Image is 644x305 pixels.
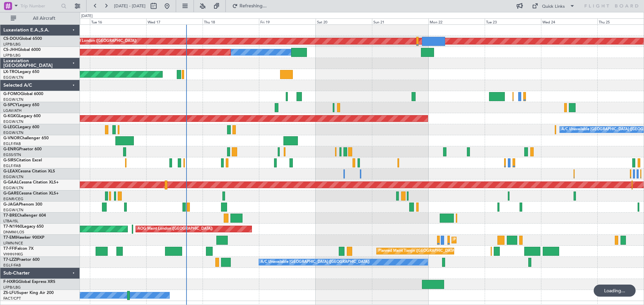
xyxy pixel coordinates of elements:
a: G-JAGAPhenom 300 [3,203,42,207]
div: Quick Links [542,3,565,10]
a: G-ENRGPraetor 600 [3,147,42,151]
span: T7-N1960 [3,225,22,229]
a: T7-EMIHawker 900XP [3,236,44,240]
button: Quick Links [529,1,578,11]
a: LFPB/LBG [3,53,21,58]
a: LFPB/LBG [3,42,21,47]
a: LFPB/LBG [3,285,21,290]
a: LX-TROLegacy 650 [3,70,39,74]
span: [DATE] - [DATE] [114,3,146,9]
div: [DATE] [81,13,93,19]
span: T7-FFI [3,247,15,251]
div: Planned Maint Tianjin ([GEOGRAPHIC_DATA]) [378,246,457,256]
a: EGGW/LTN [3,97,23,102]
a: DNMM/LOS [3,230,24,235]
a: G-LEAXCessna Citation XLS [3,169,55,173]
div: Tue 23 [485,18,541,24]
a: EGNR/CEG [3,197,23,202]
a: EGGW/LTN [3,174,23,179]
div: Planned Maint [GEOGRAPHIC_DATA] [453,235,518,245]
div: Fri 19 [259,18,315,24]
a: CS-DOUGlobal 6500 [3,37,42,41]
span: G-LEAX [3,169,18,173]
div: Loading... [594,285,636,297]
span: LX-TRO [3,70,18,74]
a: EGGW/LTN [3,75,23,80]
a: EGSS/STN [3,152,21,157]
div: Mon 22 [428,18,485,24]
span: G-ENRG [3,147,19,151]
a: T7-BREChallenger 604 [3,214,46,218]
div: Sat 20 [316,18,372,24]
a: G-VNORChallenger 650 [3,136,49,140]
a: T7-LZZIPraetor 600 [3,258,40,262]
div: Tue 16 [90,18,146,24]
div: AOG Maint London ([GEOGRAPHIC_DATA]) [138,224,213,234]
span: T7-LZZI [3,258,17,262]
span: All Aircraft [17,16,71,21]
div: A/C Unavailable [GEOGRAPHIC_DATA] ([GEOGRAPHIC_DATA]) [261,257,370,267]
span: ZS-LFU [3,291,17,295]
a: EGLF/FAB [3,263,21,268]
span: T7-BRE [3,214,17,218]
a: VHHH/HKG [3,252,23,257]
span: CS-DOU [3,37,19,41]
a: ZS-LFUSuper King Air 200 [3,291,54,295]
div: Thu 18 [203,18,259,24]
span: G-GARE [3,192,19,196]
input: Trip Number [20,1,59,11]
span: G-SIRS [3,158,16,162]
a: EGGW/LTN [3,185,23,190]
a: G-SIRSCitation Excel [3,158,42,162]
a: G-LEGCLegacy 600 [3,125,39,129]
a: G-SPCYLegacy 650 [3,103,39,107]
div: Sun 21 [372,18,428,24]
button: Refreshing... [229,1,269,11]
a: G-GARECessna Citation XLS+ [3,192,59,196]
button: All Aircraft [7,13,73,24]
span: G-JAGA [3,203,19,207]
span: G-VNOR [3,136,20,140]
span: G-KGKG [3,114,19,118]
a: G-KGKGLegacy 600 [3,114,41,118]
span: G-LEGC [3,125,18,129]
a: LFMN/NCE [3,241,23,246]
span: Refreshing... [239,4,267,8]
span: G-FOMO [3,92,20,96]
div: Planned Maint London ([GEOGRAPHIC_DATA]) [56,36,137,46]
a: EGLF/FAB [3,141,21,146]
a: EGGW/LTN [3,119,23,124]
a: EGLF/FAB [3,163,21,168]
a: F-HXRGGlobal Express XRS [3,280,55,284]
a: CS-JHHGlobal 6000 [3,48,41,52]
a: G-GAALCessna Citation XLS+ [3,180,59,184]
span: G-SPCY [3,103,18,107]
a: LGAV/ATH [3,108,21,113]
span: G-GAAL [3,180,19,184]
a: T7-FFIFalcon 7X [3,247,34,251]
span: CS-JHH [3,48,18,52]
span: F-HXRG [3,280,18,284]
div: Wed 17 [146,18,203,24]
a: FACT/CPT [3,296,21,301]
a: EGGW/LTN [3,208,23,213]
a: EGGW/LTN [3,130,23,135]
a: LTBA/ISL [3,219,18,224]
span: T7-EMI [3,236,16,240]
a: G-FOMOGlobal 6000 [3,92,43,96]
div: Wed 24 [541,18,597,24]
a: T7-N1960Legacy 650 [3,225,44,229]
